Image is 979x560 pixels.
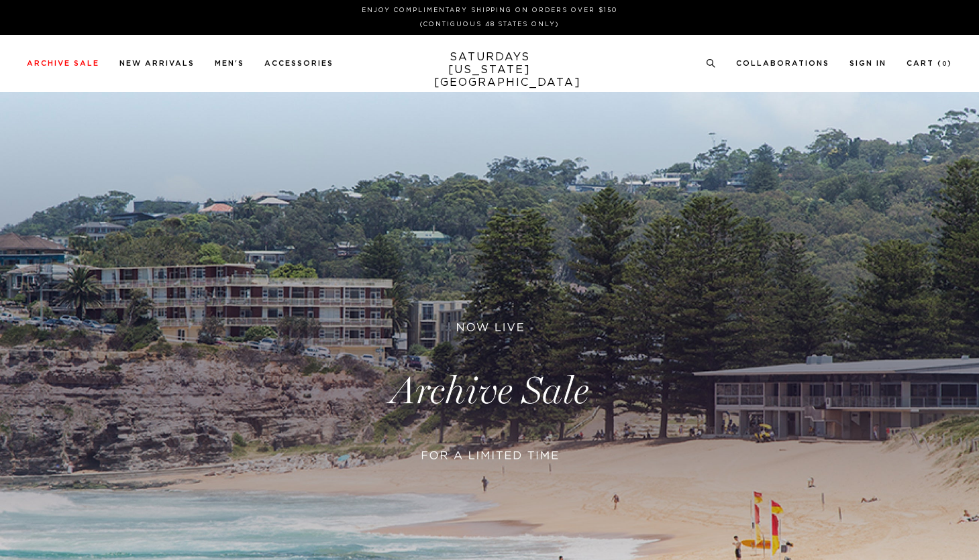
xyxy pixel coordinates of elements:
[907,60,952,67] a: Cart (0)
[736,60,829,67] a: Collaborations
[849,60,886,67] a: Sign In
[434,51,545,89] a: SATURDAYS[US_STATE][GEOGRAPHIC_DATA]
[119,60,195,67] a: New Arrivals
[942,61,947,67] small: 0
[32,5,947,15] p: Enjoy Complimentary Shipping on Orders Over $150
[215,60,244,67] a: Men's
[27,60,99,67] a: Archive Sale
[32,19,947,30] p: (Contiguous 48 States Only)
[264,60,333,67] a: Accessories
